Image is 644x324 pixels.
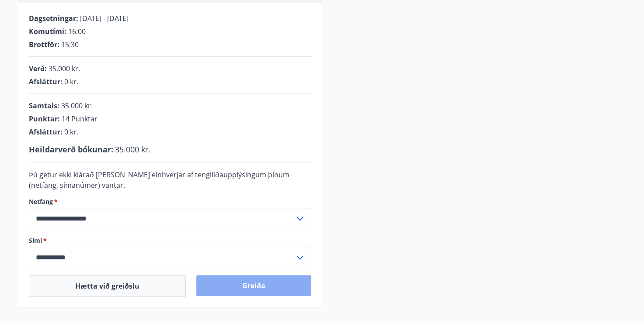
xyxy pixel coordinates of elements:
span: Þú getur ekki klárað [PERSON_NAME] einhverjar af tengiliðaupplýsingum þínum (netfang, símanúmer) ... [29,170,289,190]
span: Heildarverð bókunar : [29,144,113,155]
span: Verð : [29,64,47,73]
span: 0 kr. [64,77,78,86]
span: 15:30 [61,40,79,49]
button: Greiða [196,275,311,296]
span: Dagsetningar : [29,14,78,23]
span: 35.000 kr. [49,64,80,73]
span: 0 kr. [64,127,78,137]
span: Punktar : [29,114,60,124]
button: Hætta við greiðslu [29,275,186,297]
span: Samtals : [29,101,59,110]
span: 35.000 kr. [61,101,93,110]
span: Afsláttur : [29,127,63,137]
span: Brottför : [29,40,59,49]
label: Sími [29,236,311,245]
span: Komutími : [29,27,66,36]
span: 35.000 kr. [115,144,150,155]
label: Netfang [29,197,311,206]
span: 16:00 [68,27,86,36]
span: [DATE] - [DATE] [80,14,129,23]
span: Afsláttur : [29,77,63,86]
span: 14 Punktar [62,114,97,124]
